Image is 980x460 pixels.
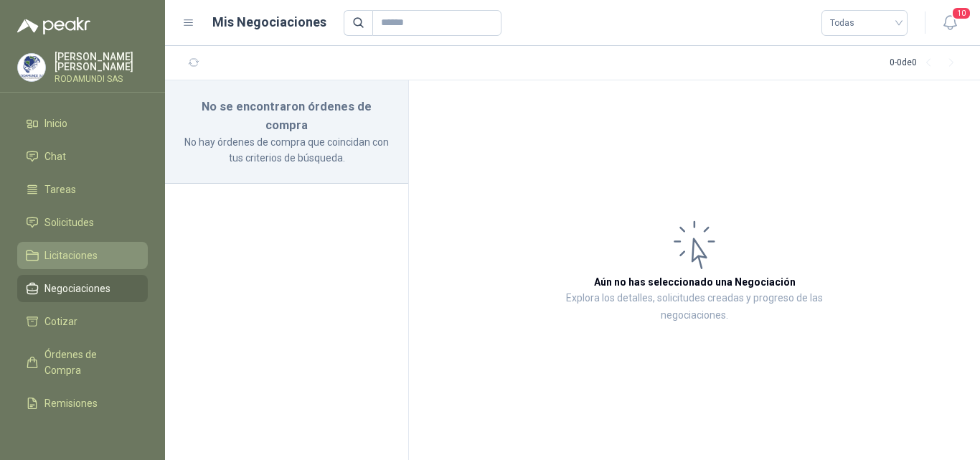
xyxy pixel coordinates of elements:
[44,395,98,411] span: Remisiones
[44,248,98,263] span: Licitaciones
[594,274,796,290] h3: Aún no has seleccionado una Negociación
[44,182,76,197] span: Tareas
[44,215,94,230] span: Solicitudes
[44,116,67,131] span: Inicio
[17,341,148,384] a: Órdenes de Compra
[44,281,110,296] span: Negociaciones
[17,17,90,34] img: Logo peakr
[18,54,45,81] img: Company Logo
[212,12,326,32] h1: Mis Negociaciones
[44,314,77,329] span: Cotizar
[17,308,148,335] a: Cotizar
[55,52,148,72] p: [PERSON_NAME] [PERSON_NAME]
[951,6,971,20] span: 10
[17,275,148,302] a: Negociaciones
[55,75,148,83] p: RODAMUNDI SAS
[182,98,391,134] h3: No se encontraron órdenes de compra
[44,347,134,378] span: Órdenes de Compra
[937,10,963,36] button: 10
[890,52,963,75] div: 0 - 0 de 0
[17,176,148,203] a: Tareas
[44,149,66,164] span: Chat
[17,209,148,236] a: Solicitudes
[17,242,148,269] a: Licitaciones
[17,110,148,137] a: Inicio
[552,290,837,324] p: Explora los detalles, solicitudes creadas y progreso de las negociaciones.
[17,143,148,170] a: Chat
[830,12,899,34] span: Todas
[182,134,391,166] p: No hay órdenes de compra que coincidan con tus criterios de búsqueda.
[17,390,148,417] a: Remisiones
[17,423,148,450] a: Configuración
